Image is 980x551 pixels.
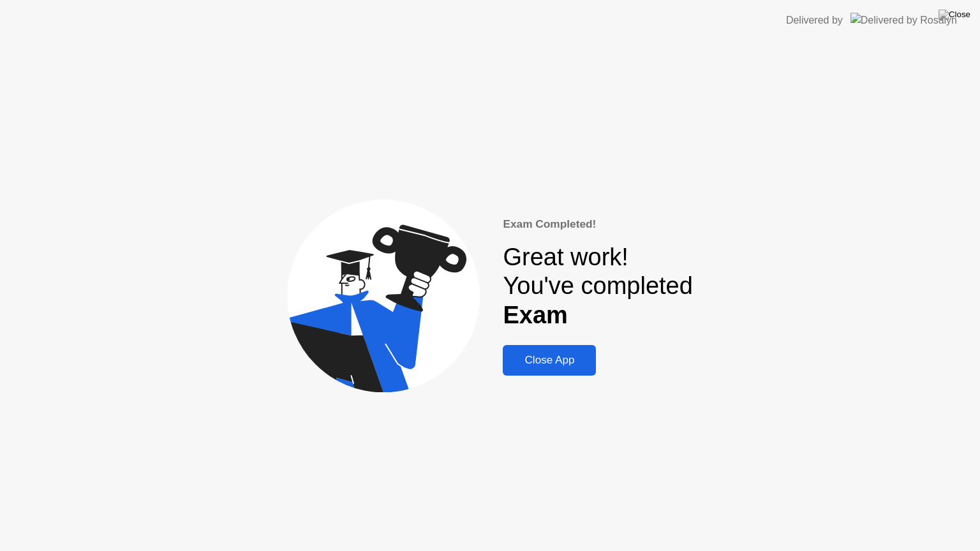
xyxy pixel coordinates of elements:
[507,354,592,367] div: Close App
[503,302,567,328] b: Exam
[850,13,957,27] img: Delivered by Rosalyn
[503,243,692,330] div: Great work! You've completed
[786,13,843,28] div: Delivered by
[503,345,596,376] button: Close App
[503,216,692,233] div: Exam Completed!
[939,10,970,20] img: Close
